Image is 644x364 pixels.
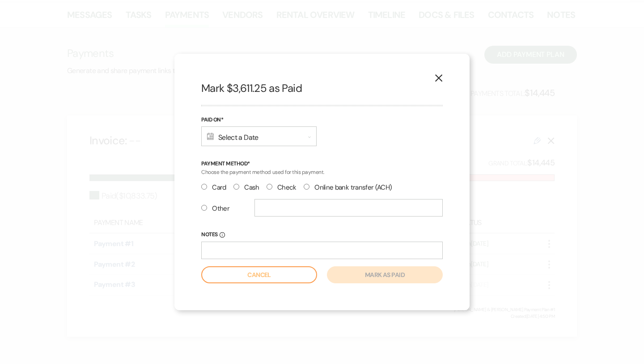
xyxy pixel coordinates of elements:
label: Card [201,182,226,194]
input: Online bank transfer (ACH) [304,184,309,190]
input: Card [201,184,207,190]
h2: Mark $3,611.25 as Paid [201,81,443,96]
input: Other [201,205,207,211]
label: Other [201,203,229,215]
label: Notes [201,230,443,240]
input: Cash [233,184,239,190]
button: Mark as paid [327,266,443,283]
label: Cash [233,182,259,194]
span: Choose the payment method used for this payment. [201,169,324,176]
div: Select a Date [201,126,317,146]
button: Cancel [201,266,317,283]
input: Check [267,184,272,190]
p: Payment Method* [201,160,443,168]
label: Check [267,182,297,194]
label: Online bank transfer (ACH) [304,182,392,194]
label: Paid On* [201,115,317,125]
